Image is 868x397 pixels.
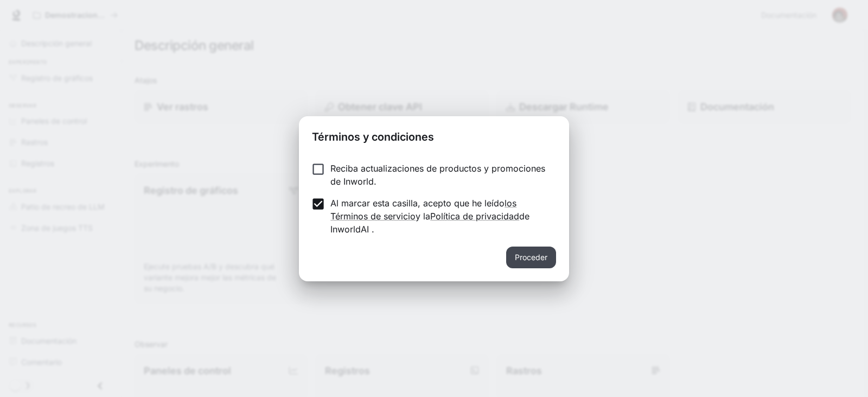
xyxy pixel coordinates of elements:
font: y la [416,211,430,222]
a: Política de privacidad [430,211,519,222]
font: de InworldAI . [330,211,529,235]
font: Al marcar esta casilla, acepto que he leído [330,198,505,209]
button: Proceder [506,247,556,268]
font: Términos y condiciones [312,130,434,143]
font: Proceder [515,253,547,262]
font: Reciba actualizaciones de productos y promociones de Inworld. [330,163,545,187]
a: los Términos de servicio [330,198,516,222]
